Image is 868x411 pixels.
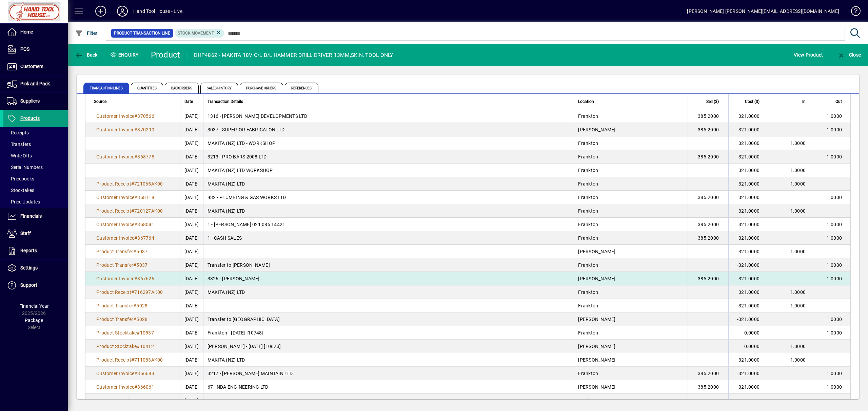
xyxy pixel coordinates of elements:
[137,127,154,132] span: 370290
[3,260,68,277] a: Settings
[203,272,574,285] td: 3326 - [PERSON_NAME]
[827,276,842,281] span: 1.0000
[802,98,806,105] span: In
[75,52,98,58] span: Back
[20,115,40,121] span: Products
[90,5,112,17] button: Add
[96,127,134,132] span: Customer Invoice
[728,353,769,367] td: 321.0000
[184,98,199,105] div: Date
[827,222,842,227] span: 1.0000
[200,83,238,93] span: Sales History
[827,235,842,241] span: 1.0000
[578,344,615,349] span: [PERSON_NAME]
[692,98,725,105] div: Sell ($)
[20,265,38,271] span: Settings
[20,29,33,35] span: Home
[578,303,598,308] span: Frankton
[96,330,137,336] span: Product Stocktake
[94,316,150,323] a: Product Transfer#5028
[7,142,31,147] span: Transfers
[133,303,136,308] span: #
[94,343,156,350] a: Product Stocktake#10412
[790,303,806,308] span: 1.0000
[178,31,214,36] span: Stock movement
[578,262,598,268] span: Frankton
[3,242,68,259] a: Reports
[180,150,203,164] td: [DATE]
[134,384,137,390] span: #
[96,222,134,227] span: Customer Invoice
[96,289,131,295] span: Product Receipt
[134,113,137,119] span: #
[94,370,157,377] a: Customer Invoice#366683
[7,165,43,170] span: Serial Numbers
[203,136,574,150] td: MAKITA (NZ) LTD - WORKSHOP
[20,81,50,86] span: Pick and Pack
[180,326,203,340] td: [DATE]
[19,303,49,309] span: Financial Year
[728,245,769,258] td: 321.0000
[578,249,615,254] span: [PERSON_NAME]
[578,398,598,403] span: Frankton
[578,98,684,105] div: Location
[578,317,615,322] span: [PERSON_NAME]
[96,262,133,268] span: Product Transfer
[827,384,842,390] span: 1.0000
[578,181,598,187] span: Frankton
[688,109,728,123] td: 385.2000
[180,340,203,353] td: [DATE]
[688,272,728,285] td: 385.2000
[578,195,598,200] span: Frankton
[203,150,574,164] td: 3213 - PRO BARS 2008 LTD
[94,153,157,160] a: Customer Invoice#368775
[846,1,860,23] a: Knowledge Base
[112,5,133,17] button: Profile
[706,98,719,105] span: Sell ($)
[728,231,769,245] td: 321.0000
[137,222,154,227] span: 368041
[3,93,68,110] a: Suppliers
[20,231,31,236] span: Staff
[83,83,129,93] span: Transaction Lines
[728,123,769,136] td: 321.0000
[285,83,318,93] span: References
[94,98,176,105] div: Source
[131,357,134,363] span: #
[96,371,134,376] span: Customer Invoice
[688,218,728,231] td: 385.2000
[3,196,68,208] a: Price Updates
[790,168,806,173] span: 1.0000
[96,235,134,241] span: Customer Invoice
[137,113,154,119] span: 370566
[203,353,574,367] td: MAKITA (NZ) LTD
[137,398,154,403] span: 365711
[180,136,203,150] td: [DATE]
[687,6,839,17] div: [PERSON_NAME] [PERSON_NAME][EMAIL_ADDRESS][DOMAIN_NAME]
[688,191,728,204] td: 385.2000
[96,317,133,322] span: Product Transfer
[137,195,154,200] span: 368118
[790,208,806,214] span: 1.0000
[578,384,615,390] span: [PERSON_NAME]
[94,397,157,404] a: Customer Invoice#365711
[7,130,29,135] span: Receipts
[203,123,574,136] td: 3037 - SUPERIOR FABRICATON LTD
[790,289,806,295] span: 1.0000
[688,150,728,164] td: 385.2000
[208,98,243,105] span: Transaction Details
[20,248,37,253] span: Reports
[203,380,574,394] td: 67 - NDA ENGINEERING LTD
[75,30,98,36] span: Filter
[180,231,203,245] td: [DATE]
[96,154,134,159] span: Customer Invoice
[94,302,150,309] a: Product Transfer#5028
[728,272,769,285] td: 321.0000
[165,83,199,93] span: Backorders
[837,52,861,58] span: Close
[94,248,150,255] a: Product Transfer#5037
[240,83,283,93] span: Purchase Orders
[134,181,163,187] span: 721065AK00
[578,289,598,295] span: Frankton
[728,204,769,218] td: 321.0000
